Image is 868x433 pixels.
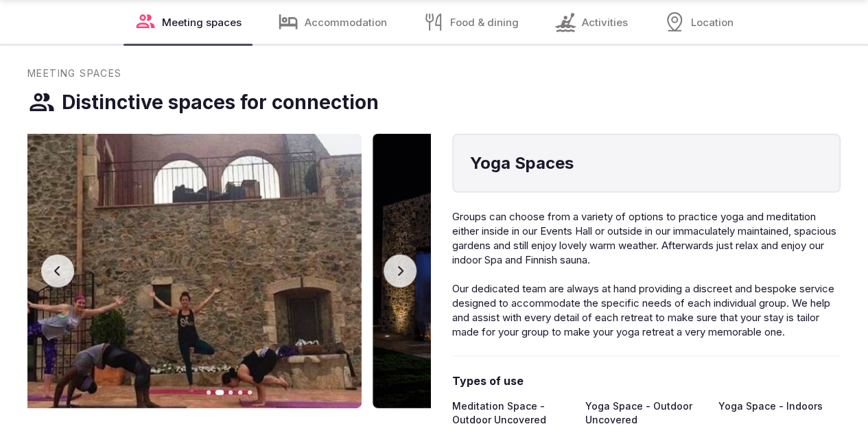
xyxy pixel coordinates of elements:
[452,282,834,338] span: Our dedicated team are always at hand providing a discreet and bespoke service designed to accomm...
[27,67,122,80] span: Meeting Spaces
[238,390,242,395] button: Go to slide 4
[452,373,841,388] span: Types of use
[452,210,836,266] span: Groups can choose from a variety of options to practice yoga and meditation either inside in our ...
[718,399,823,426] span: Yoga Space - Indoors
[228,390,233,395] button: Go to slide 3
[215,390,224,395] button: Go to slide 2
[585,399,707,426] span: Yoga Space - Outdoor Uncovered
[305,15,387,30] span: Accommodation
[452,399,574,426] span: Meditation Space - Outdoor Uncovered
[470,152,823,175] h4: Yoga Spaces
[248,390,252,395] button: Go to slide 5
[162,15,242,30] span: Meeting spaces
[582,15,628,30] span: Activities
[207,390,211,395] button: Go to slide 1
[373,134,775,408] img: Gallery image 3
[691,15,734,30] span: Location
[450,15,519,30] span: Food & dining
[62,89,379,116] h3: Distinctive spaces for connection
